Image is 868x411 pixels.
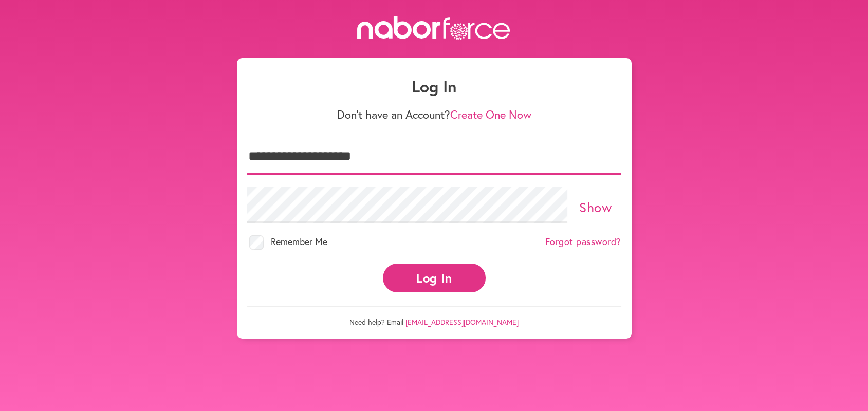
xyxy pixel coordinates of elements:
button: Log In [383,264,486,292]
a: Create One Now [450,107,531,122]
h1: Log In [247,77,621,96]
p: Need help? Email [247,306,621,327]
a: Show [579,198,612,216]
p: Don't have an Account? [247,108,621,121]
a: Forgot password? [545,236,621,248]
a: [EMAIL_ADDRESS][DOMAIN_NAME] [405,317,519,327]
span: Remember Me [271,235,327,248]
